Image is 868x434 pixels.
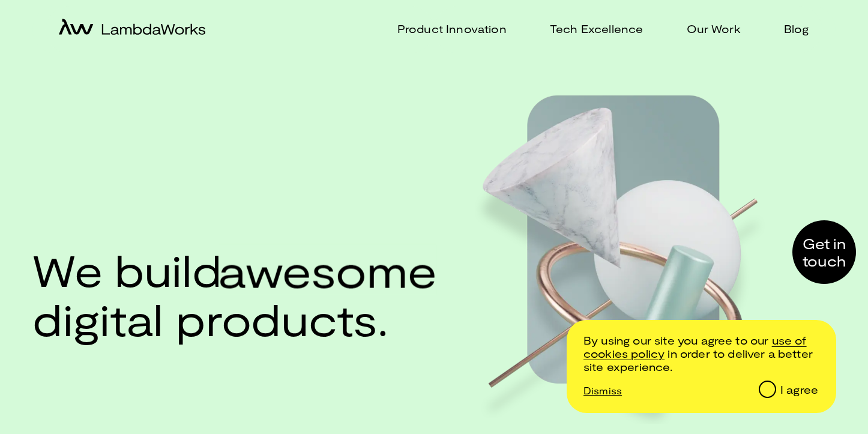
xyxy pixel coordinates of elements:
[687,20,741,38] p: Our Work
[397,20,507,38] p: Product Innovation
[474,78,781,424] img: Hero image web
[32,245,432,344] h1: We build digital products.
[583,385,622,396] p: Dismiss
[583,334,807,360] a: /cookie-and-privacy-policy
[672,20,741,38] a: Our Work
[535,20,643,38] a: Tech Excellence
[770,20,809,38] a: Blog
[780,384,818,397] div: I agree
[59,19,205,40] a: home-icon
[383,20,507,38] a: Product Innovation
[784,20,809,38] p: Blog
[219,244,436,295] span: awesome
[583,334,818,373] p: By using our site you agree to our in order to deliver a better site experience.
[550,20,643,38] p: Tech Excellence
